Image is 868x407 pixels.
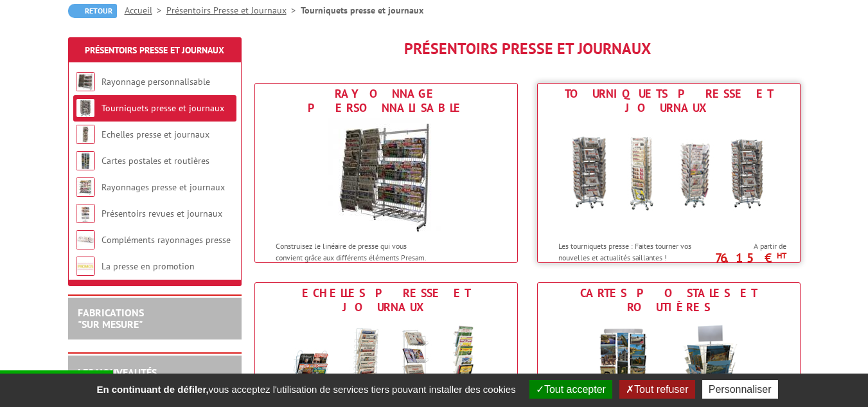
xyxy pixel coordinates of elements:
a: FABRICATIONS"Sur Mesure" [78,306,144,330]
a: Présentoirs Presse et Journaux [166,5,301,16]
a: Rayonnages presse et journaux [102,181,225,193]
strong: En continuant de défiler, [96,384,208,395]
div: Echelles presse et journaux [258,286,514,314]
a: Echelles presse et journaux [102,129,209,140]
div: Tourniquets presse et journaux [541,87,797,115]
a: La presse en promotion [102,260,195,272]
button: Personnaliser (fenêtre modale) [702,380,778,399]
button: Tout refuser [619,380,695,399]
img: Compléments rayonnages presse [76,230,95,249]
img: Cartes postales et routières [76,151,95,170]
sup: HT [777,250,786,261]
h1: Présentoirs Presse et Journaux [254,41,801,57]
span: A partir de [721,241,786,251]
a: Tourniquets presse et journaux [102,102,224,114]
img: Rayonnages presse et journaux [76,177,95,197]
a: Rayonnage personnalisable [102,76,210,87]
img: La presse en promotion [76,257,95,276]
span: vous acceptez l'utilisation de services tiers pouvant installer des cookies [90,384,522,395]
a: Cartes postales et routières [102,155,209,167]
img: Tourniquets presse et journaux [76,98,95,118]
img: Echelles presse et journaux [76,125,95,144]
a: Tourniquets presse et journaux Tourniquets presse et journaux Les tourniquets presse : Faites tou... [537,83,801,263]
a: Présentoirs Presse et Journaux [85,44,224,56]
p: Construisez le linéaire de presse qui vous convient grâce aux différents éléments Presam. [276,240,435,262]
img: Rayonnage personnalisable [328,118,444,234]
li: Tourniquets presse et journaux [301,4,423,17]
a: Retour [68,4,117,18]
img: Présentoirs revues et journaux [76,204,95,223]
a: Accueil [125,5,166,16]
div: Rayonnage personnalisable [258,87,514,115]
img: Rayonnage personnalisable [76,72,95,91]
a: Présentoirs revues et journaux [102,208,222,219]
a: Compléments rayonnages presse [102,234,231,246]
p: 76.15 € [714,254,786,262]
a: Rayonnage personnalisable Rayonnage personnalisable Construisez le linéaire de presse qui vous co... [254,83,518,263]
a: LES NOUVEAUTÉS [78,366,157,379]
div: Cartes postales et routières [541,286,797,314]
button: Tout accepter [529,380,612,399]
img: Tourniquets presse et journaux [550,118,788,234]
p: Les tourniquets presse : Faites tourner vos nouvelles et actualités saillantes ! [558,240,718,262]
